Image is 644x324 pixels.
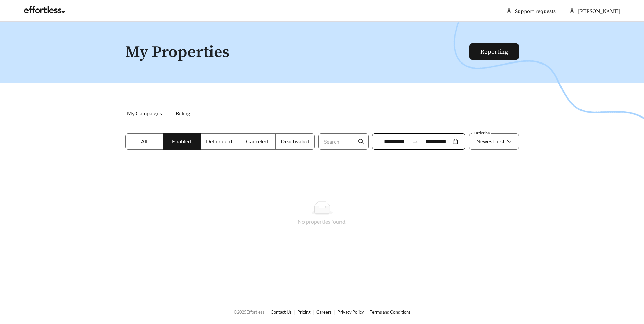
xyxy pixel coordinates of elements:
span: [PERSON_NAME] [578,8,620,15]
span: Newest first [476,138,505,144]
span: Delinquent [206,138,233,144]
a: Reporting [480,48,508,56]
span: to [412,139,418,145]
span: Billing [176,110,190,116]
span: Canceled [246,138,268,144]
span: All [141,138,147,144]
span: My Campaigns [127,110,162,116]
span: Deactivated [281,138,309,144]
span: swap-right [412,139,418,145]
span: search [358,139,364,145]
h1: My Properties [125,43,470,61]
button: Reporting [469,43,519,60]
span: Enabled [172,138,191,144]
a: Support requests [515,8,556,15]
div: No properties found. [133,218,511,226]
